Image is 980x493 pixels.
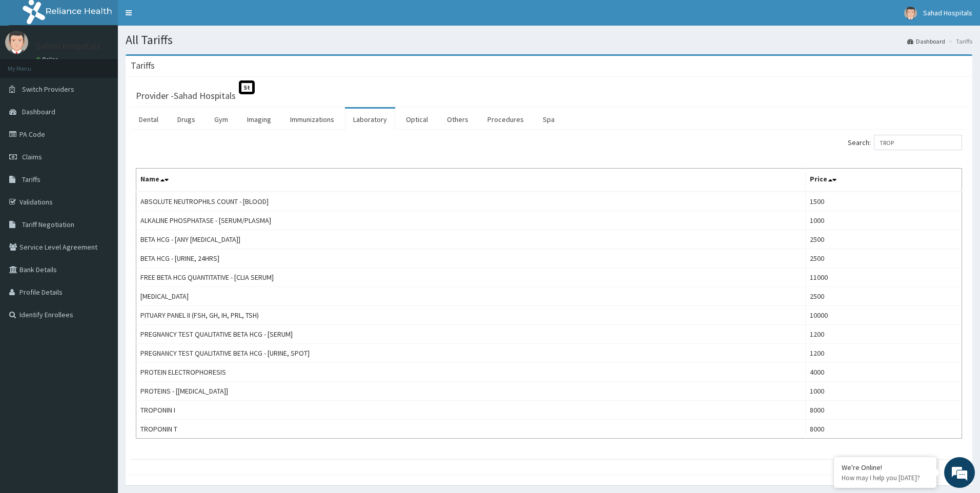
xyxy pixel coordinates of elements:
td: PREGNANCY TEST QUALITATIVE BETA HCG - [URINE, SPOT] [136,344,806,363]
span: Dashboard [22,107,55,116]
td: 8000 [806,401,962,420]
h3: Tariffs [131,61,155,70]
a: Dashboard [907,37,945,46]
a: Spa [535,109,563,130]
p: Sahad Hospitals [36,42,100,51]
td: BETA HCG - [URINE, 24HRS] [136,249,806,268]
td: PREGNANCY TEST QUALITATIVE BETA HCG - [SERUM] [136,325,806,344]
span: Switch Providers [22,85,74,94]
a: Optical [398,109,436,130]
td: ABSOLUTE NEUTROPHILS COUNT - [BLOOD] [136,192,806,211]
div: Minimize live chat window [168,5,193,30]
textarea: Type your message and hit 'Enter' [5,280,195,316]
td: 2500 [806,230,962,249]
span: We're online! [59,129,141,233]
td: 1000 [806,382,962,401]
td: TROPONIN I [136,401,806,420]
td: ALKALINE PHOSPHATASE - [SERUM/PLASMA] [136,211,806,230]
li: Tariffs [946,37,972,46]
img: User Image [904,7,917,19]
td: 8000 [806,420,962,439]
td: TROPONIN T [136,420,806,439]
td: 1200 [806,325,962,344]
td: [MEDICAL_DATA] [136,287,806,306]
img: d_794563401_company_1708531726252_794563401 [19,51,42,77]
a: Online [36,56,60,63]
td: PROTEIN ELECTROPHORESIS [136,363,806,382]
td: 11000 [806,268,962,287]
h3: Provider - Sahad Hospitals [136,91,236,100]
img: User Image [5,31,28,54]
td: 4000 [806,363,962,382]
a: Others [439,109,477,130]
span: Claims [22,152,42,161]
input: Search: [874,135,962,150]
td: FREE BETA HCG QUANTITATIVE - [CLIA SERUM] [136,268,806,287]
div: We're Online! [842,463,929,472]
div: Chat with us now [53,57,172,71]
a: Immunizations [282,109,342,130]
h1: All Tariffs [126,33,972,47]
td: 10000 [806,306,962,325]
th: Name [136,169,806,192]
a: Gym [206,109,236,130]
span: Tariff Negotiation [22,220,74,229]
span: Sahad Hospitals [923,8,972,17]
td: BETA HCG - [ANY [MEDICAL_DATA]] [136,230,806,249]
td: 1200 [806,344,962,363]
td: PITUARY PANEL II (FSH, GH, IH, PRL, TSH) [136,306,806,325]
span: Tariffs [22,175,40,184]
span: St [239,80,255,94]
th: Price [806,169,962,192]
td: 1500 [806,192,962,211]
a: Laboratory [345,109,395,130]
label: Search: [848,135,962,150]
td: 2500 [806,249,962,268]
a: Drugs [169,109,203,130]
td: 2500 [806,287,962,306]
td: PROTEINS - [[MEDICAL_DATA]] [136,382,806,401]
a: Imaging [239,109,279,130]
p: How may I help you today? [842,474,929,482]
a: Dental [131,109,167,130]
td: 1000 [806,211,962,230]
a: Procedures [479,109,532,130]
